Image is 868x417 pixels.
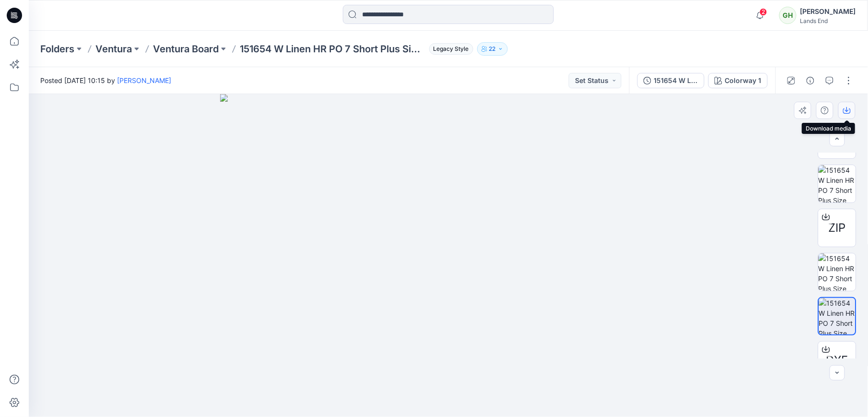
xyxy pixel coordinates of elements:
[800,6,856,17] div: [PERSON_NAME]
[489,44,496,54] p: 22
[429,43,473,55] span: Legacy Style
[819,253,856,291] img: 151654 W Linen HR PO 7 Short Plus Size (551526X)_ Pressure map
[779,7,797,24] div: GH
[826,352,848,369] span: DXF
[725,75,762,86] div: Colorway 1
[637,73,704,88] button: 151654 W Linen HR PO 7 Short Plus Size (551526X)
[708,73,768,88] button: Colorway 1
[40,75,171,85] span: Posted [DATE] 10:15 by
[800,17,856,24] div: Lands End
[40,42,74,56] a: Folders
[95,42,132,56] a: Ventura
[117,76,171,84] a: [PERSON_NAME]
[654,75,698,86] div: 151654 W Linen HR PO 7 Short Plus Size (551526X)
[477,42,508,56] button: 22
[760,8,767,16] span: 2
[153,42,219,56] a: Ventura Board
[819,165,856,203] img: 151654 W Linen HR PO 7 Short Plus Size (551526X)
[803,73,818,88] button: Details
[829,219,846,237] span: ZIP
[425,42,473,56] button: Legacy Style
[240,42,425,56] p: 151654 W Linen HR PO 7 Short Plus Size (551526X)
[220,94,677,417] img: eyJhbGciOiJIUzI1NiIsImtpZCI6IjAiLCJzbHQiOiJzZXMiLCJ0eXAiOiJKV1QifQ.eyJkYXRhIjp7InR5cGUiOiJzdG9yYW...
[819,298,856,334] img: 151654 W Linen HR PO 7 Short Plus Size (551526X)_Tension map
